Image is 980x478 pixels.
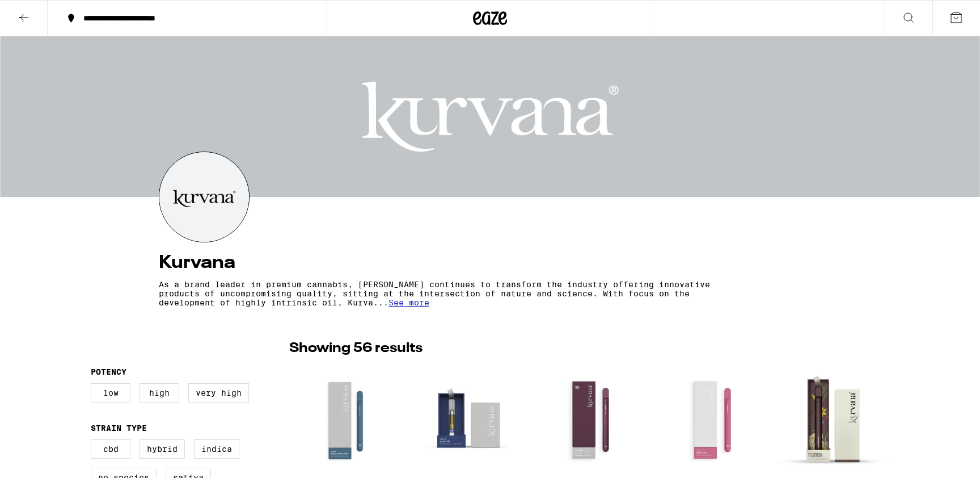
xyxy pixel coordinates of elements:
[91,367,126,376] legend: Potency
[289,339,423,358] p: Showing 56 results
[654,364,767,477] img: Kurvana - ASCND High Fashion AIO - 0.5g
[159,280,721,307] p: As a brand leader in premium cannabis, [PERSON_NAME] continues to transform the industry offering...
[388,298,429,307] span: See more
[140,439,185,459] label: Hybrid
[91,424,147,433] legend: Strain Type
[194,439,239,459] label: Indica
[91,383,130,402] label: Low
[533,364,646,477] img: Kurvana - ASCND C. Jack AIO - 0.5g
[159,152,249,242] img: Kurvana logo
[289,364,402,477] img: Kurvana - ASCND Space Walker OG AIO - 0.5g
[159,254,821,272] h4: Kurvana
[188,383,249,402] label: Very High
[776,364,889,477] img: Kurvana - Ethereal: Tropaya Live Rosin AIO - 0.5g
[411,364,524,477] img: Kurvana - ASCND Lunar OG - 1g
[91,439,130,459] label: CBD
[140,383,179,402] label: High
